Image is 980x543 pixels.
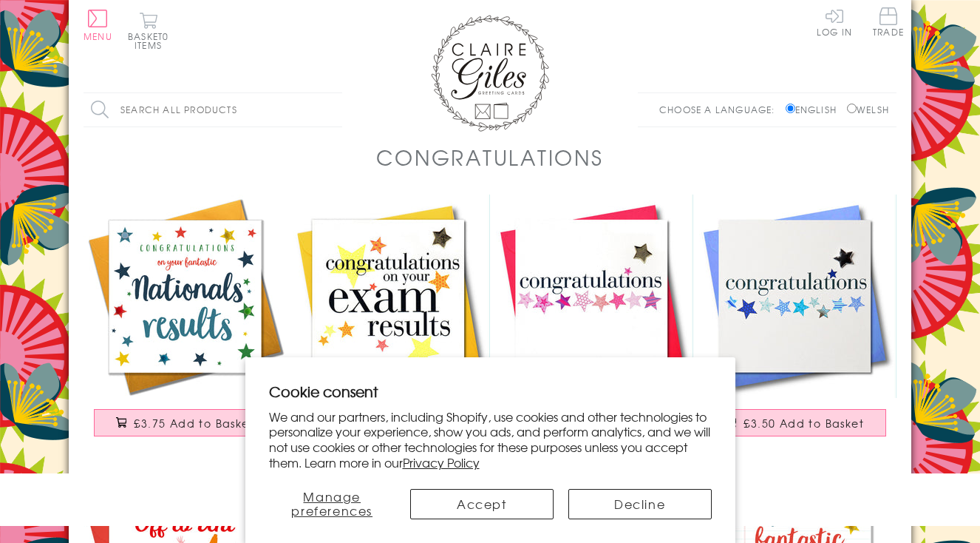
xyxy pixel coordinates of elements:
span: 0 items [135,30,169,52]
a: Trade [873,7,904,39]
p: Choose a language: [659,103,783,116]
input: English [786,104,795,113]
button: Accept [410,489,554,519]
span: £3.50 Add to Basket [743,416,864,431]
a: Congratulations Card, Pink Stars, Embellished with a padded star £3.50 Add to Basket [490,195,693,451]
span: Trade [873,7,904,36]
label: Welsh [847,103,889,116]
button: Decline [568,489,712,519]
a: Log In [817,7,852,36]
a: Privacy Policy [403,453,480,471]
h1: Congratulations [376,142,603,172]
span: Manage preferences [291,488,372,519]
h2: Cookie consent [269,381,712,402]
a: Congratulations National Exam Results Card, Star, Embellished with pompoms £3.75 Add to Basket [84,195,287,451]
img: Congratulations National Exam Results Card, Star, Embellished with pompoms [84,195,287,398]
label: English [786,103,844,116]
a: Congratulations Card, Blue Stars, Embellished with a padded star £3.50 Add to Basket [693,195,896,451]
input: Search all products [84,93,342,127]
a: Congratulations Card, exam results, Embellished with a padded star £3.50 Add to Basket [287,195,490,451]
span: £3.75 Add to Basket [134,416,254,431]
img: Congratulations Card, Blue Stars, Embellished with a padded star [693,195,896,398]
img: Congratulations Card, Pink Stars, Embellished with a padded star [490,195,693,398]
input: Search [327,93,342,127]
button: Basket0 items [128,12,169,50]
input: Welsh [847,104,857,113]
img: Congratulations Card, exam results, Embellished with a padded star [287,195,490,398]
p: We and our partners, including Shopify, use cookies and other technologies to personalize your ex... [269,409,712,471]
img: Claire Giles Greetings Cards [431,15,549,132]
button: £3.75 Add to Basket [94,409,277,436]
button: £3.50 Add to Basket [704,409,887,436]
span: Menu [84,30,112,43]
button: Menu [84,10,112,41]
button: Manage preferences [269,489,396,519]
